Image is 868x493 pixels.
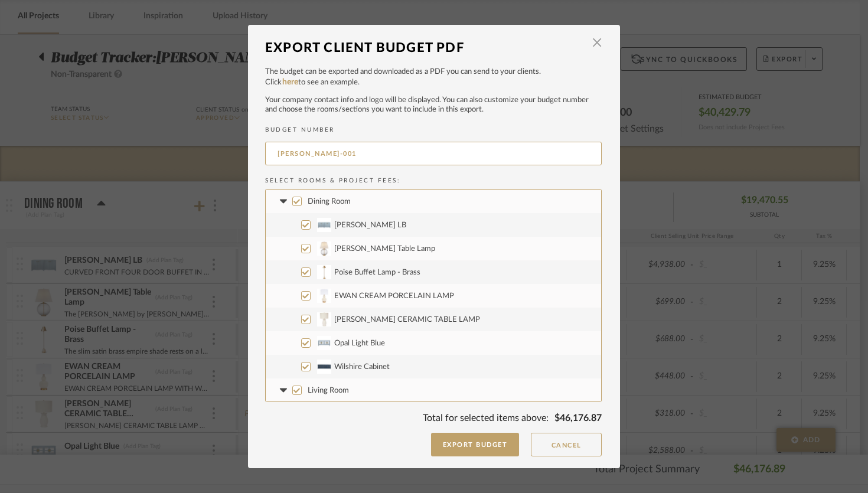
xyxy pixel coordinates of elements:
[301,338,311,348] input: Opal Light Blue
[265,96,602,115] p: Your company contact info and logo will be displayed. You can also customize your budget number a...
[316,289,331,303] img: 9b9052c6-f91d-462c-9e83-4e21713c8034_50x50.jpg
[316,360,331,374] img: dd0295d9-dfdb-4c00-aba2-359dd8500056_50x50.jpg
[316,312,331,327] img: 65dc470b-a927-4478-a32d-1b938813cc6a_50x50.jpg
[301,220,311,230] input: [PERSON_NAME] LB
[334,339,385,347] span: Opal Light Blue
[316,336,331,350] img: 3fe96392-0849-4249-9308-79a93b14a072_50x50.jpg
[292,386,302,395] input: Living Room
[301,291,311,301] input: EWAN CREAM PORCELAIN LAMP
[265,126,602,133] h2: BUDGET NUMBER
[301,244,311,253] input: [PERSON_NAME] Table Lamp
[265,177,602,184] h2: Select Rooms & Project Fees:
[265,77,602,89] p: Click to see an example.
[308,387,349,394] span: Living Room
[334,269,420,276] span: Poise Buffet Lamp - Brass
[334,316,480,324] span: [PERSON_NAME] CERAMIC TABLE LAMP
[301,315,311,324] input: [PERSON_NAME] CERAMIC TABLE LAMP
[554,413,602,423] span: $46,176.87
[316,265,331,279] img: b1c3a685-dd9a-4440-9f7b-2c2253205fc1_50x50.jpg
[316,241,331,256] img: 0ea409c8-9317-4021-8038-90d3cdf0eab9_50x50.jpg
[265,142,602,165] input: BUDGET NUMBER
[292,197,302,206] input: Dining Room
[334,221,406,229] span: [PERSON_NAME] LB
[334,363,390,371] span: Wilshire Cabinet
[316,218,331,232] img: 262fcd06-2c60-4b69-9851-3726fec20a46_50x50.jpg
[265,66,602,78] p: The budget can be exported and downloaded as a PDF you can send to your clients.
[265,35,602,61] dialog-header: Export Client Budget PDF
[334,292,454,300] span: EWAN CREAM PORCELAIN LAMP
[585,31,609,55] button: Close
[334,245,435,253] span: [PERSON_NAME] Table Lamp
[265,35,584,61] div: Export Client Budget PDF
[308,198,351,205] span: Dining Room
[431,433,520,456] button: Export Budget
[301,362,311,371] input: Wilshire Cabinet
[282,78,298,86] a: here
[423,413,549,423] span: Total for selected items above:
[531,433,602,456] button: Cancel
[301,267,311,277] input: Poise Buffet Lamp - Brass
